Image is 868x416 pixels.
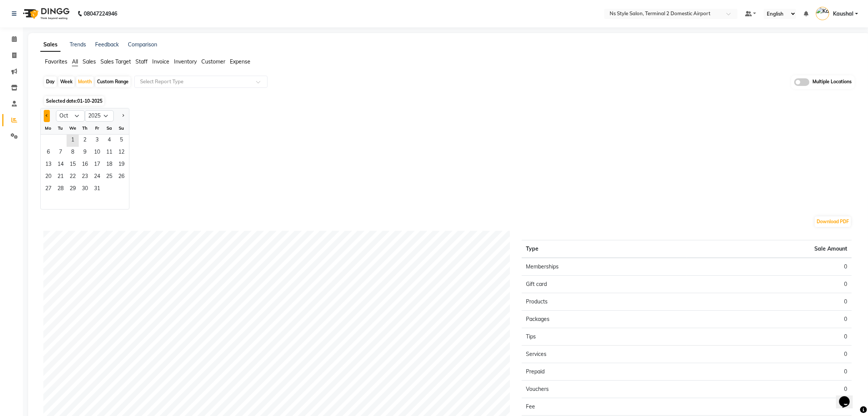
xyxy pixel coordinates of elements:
div: Friday, October 10, 2025 [91,147,103,159]
span: 4 [103,135,115,147]
td: 0 [686,275,852,293]
span: 11 [103,147,115,159]
a: Trends [70,41,86,48]
td: Tips [522,328,687,345]
div: Saturday, October 11, 2025 [103,147,115,159]
span: 29 [67,183,79,195]
td: 0 [686,345,852,363]
td: Products [522,293,687,310]
span: Invoice [152,58,169,65]
span: 19 [115,159,127,171]
div: Sunday, October 19, 2025 [115,159,127,171]
a: Sales [40,38,61,52]
span: 01-10-2025 [77,98,102,104]
span: 7 [54,147,67,159]
div: Monday, October 6, 2025 [42,147,54,159]
td: Packages [522,310,687,328]
span: 31 [91,183,103,195]
div: Wednesday, October 8, 2025 [67,147,79,159]
td: Gift card [522,275,687,293]
a: Comparison [128,41,157,48]
span: 14 [54,159,67,171]
span: 23 [79,171,91,183]
td: Memberships [522,258,687,276]
div: Tuesday, October 7, 2025 [54,147,67,159]
span: Multiple Locations [812,78,852,86]
span: 28 [54,183,67,195]
div: Friday, October 3, 2025 [91,135,103,147]
span: 8 [67,147,79,159]
div: Friday, October 31, 2025 [91,183,103,195]
div: Tuesday, October 28, 2025 [54,183,67,195]
span: Customer [201,58,225,65]
span: 10 [91,147,103,159]
div: Sunday, October 5, 2025 [115,135,127,147]
div: Su [115,122,127,134]
span: 15 [67,159,79,171]
td: Services [522,345,687,363]
div: Day [44,76,57,87]
td: 0 [686,328,852,345]
div: Thursday, October 9, 2025 [79,147,91,159]
span: 22 [67,171,79,183]
span: 12 [115,147,127,159]
div: Monday, October 20, 2025 [42,171,54,183]
iframe: chat widget [836,386,860,408]
button: Previous month [44,110,50,122]
div: Wednesday, October 22, 2025 [67,171,79,183]
td: 0 [686,380,852,398]
button: Download PDF [815,216,851,227]
span: Inventory [174,58,197,65]
div: Monday, October 27, 2025 [42,183,54,195]
span: 30 [79,183,91,195]
span: Selected date: [44,96,104,106]
span: 2 [79,135,91,147]
div: Month [76,76,94,87]
span: Expense [230,58,250,65]
img: logo [19,3,72,24]
div: Th [79,122,91,134]
span: 21 [54,171,67,183]
span: 24 [91,171,103,183]
div: Friday, October 24, 2025 [91,171,103,183]
span: 3 [91,135,103,147]
div: Sunday, October 12, 2025 [115,147,127,159]
span: 26 [115,171,127,183]
span: 16 [79,159,91,171]
select: Select month [56,110,85,122]
span: 17 [91,159,103,171]
td: Fee [522,398,687,415]
td: 0 [686,398,852,415]
div: We [67,122,79,134]
div: Saturday, October 18, 2025 [103,159,115,171]
div: Tuesday, October 21, 2025 [54,171,67,183]
div: Thursday, October 2, 2025 [79,135,91,147]
div: Tuesday, October 14, 2025 [54,159,67,171]
span: 25 [103,171,115,183]
div: Thursday, October 30, 2025 [79,183,91,195]
span: 13 [42,159,54,171]
div: Wednesday, October 29, 2025 [67,183,79,195]
div: Wednesday, October 1, 2025 [67,135,79,147]
div: Sunday, October 26, 2025 [115,171,127,183]
select: Select year [85,110,114,122]
div: Monday, October 13, 2025 [42,159,54,171]
div: Fr [91,122,103,134]
span: 1 [67,135,79,147]
span: Staff [135,58,148,65]
img: Kaushal [816,7,829,20]
div: Tu [54,122,67,134]
span: Sales [83,58,96,65]
td: Vouchers [522,380,687,398]
div: Sa [103,122,115,134]
div: Wednesday, October 15, 2025 [67,159,79,171]
td: Prepaid [522,363,687,380]
span: Kaushal [833,10,854,18]
div: Thursday, October 23, 2025 [79,171,91,183]
span: 20 [42,171,54,183]
span: Sales Target [100,58,131,65]
div: Friday, October 17, 2025 [91,159,103,171]
div: Saturday, October 25, 2025 [103,171,115,183]
th: Type [522,240,687,258]
td: 0 [686,310,852,328]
